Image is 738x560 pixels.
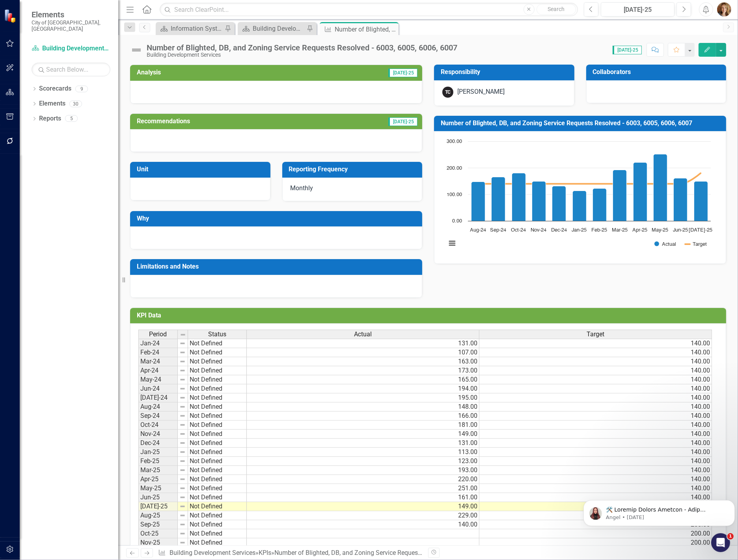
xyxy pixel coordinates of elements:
[259,549,271,556] a: KPIs
[188,502,247,511] td: Not Defined
[179,503,186,510] img: 8DAGhfEEPCf229AAAAAElFTkSuQmCC
[479,366,712,375] td: 140.00
[138,520,178,529] td: Sep-25
[138,348,178,357] td: Feb-24
[4,9,18,23] img: ClearPoint Strategy
[492,177,505,221] path: Sep-24, 166. Actual.
[32,10,110,19] span: Elements
[613,46,642,54] span: [DATE]-25
[39,114,61,123] a: Reports
[247,402,479,412] td: 148.00
[447,166,462,171] text: 200.00
[138,538,178,547] td: Nov-25
[479,538,712,547] td: 200.00
[289,166,419,173] h3: Reporting Frequency
[138,421,178,430] td: Oct-24
[32,44,110,53] a: Building Development Services
[247,439,479,448] td: 131.00
[388,69,417,77] span: [DATE]-25
[171,24,223,33] div: Information Systems
[247,511,479,520] td: 229.00
[179,395,186,401] img: 8DAGhfEEPCf229AAAAAElFTkSuQmCC
[179,358,186,365] img: 8DAGhfEEPCf229AAAAAElFTkSuQmCC
[471,154,708,221] g: Actual, series 1 of 2. Bar series with 12 bars.
[137,215,418,222] h3: Why
[138,484,178,493] td: May-25
[479,375,712,384] td: 140.00
[479,493,712,502] td: 140.00
[208,331,226,338] span: Status
[247,502,479,511] td: 149.00
[179,521,186,528] img: 8DAGhfEEPCf229AAAAAElFTkSuQmCC
[149,331,167,338] span: Period
[179,404,186,410] img: 8DAGhfEEPCf229AAAAAElFTkSuQmCC
[247,375,479,384] td: 165.00
[137,69,262,76] h3: Analysis
[447,192,462,197] text: 100.00
[592,228,608,233] text: Feb-25
[247,348,479,357] td: 107.00
[188,357,247,366] td: Not Defined
[158,549,422,558] div: » »
[479,421,712,430] td: 140.00
[247,384,479,393] td: 194.00
[179,376,186,383] img: 8DAGhfEEPCf229AAAAAElFTkSuQmCC
[471,182,485,221] path: Aug-24, 148. Actual.
[188,520,247,529] td: Not Defined
[441,120,722,127] h3: Number of Blighted, DB, and Zoning Service Requests Resolved - 6003, 6005, 6006, 6007
[247,412,479,421] td: 166.00
[479,475,712,484] td: 140.00
[479,520,712,529] td: 200.00
[179,367,186,374] img: 8DAGhfEEPCf229AAAAAElFTkSuQmCC
[694,182,708,221] path: Jul-25, 149. Actual.
[479,511,712,520] td: 180.00
[354,331,372,338] span: Actual
[717,2,731,17] img: Nichole Plowman
[188,466,247,475] td: Not Defined
[137,263,418,270] h3: Limitations and Notes
[188,493,247,502] td: Not Defined
[138,384,178,393] td: Jun-24
[179,449,186,455] img: 8DAGhfEEPCf229AAAAAElFTkSuQmCC
[654,241,676,247] button: Show Actual
[188,448,247,457] td: Not Defined
[247,493,479,502] td: 161.00
[147,52,457,58] div: Building Development Services
[188,421,247,430] td: Not Defined
[511,228,526,233] text: Oct-24
[335,24,397,34] div: Number of Blighted, DB, and Zoning Service Requests Resolved - 6003, 6005, 6006, 6007
[479,357,712,366] td: 140.00
[551,228,567,233] text: Dec-24
[158,24,223,33] a: Information Systems
[179,422,186,428] img: 8DAGhfEEPCf229AAAAAElFTkSuQmCC
[479,448,712,457] td: 140.00
[65,115,78,122] div: 5
[179,458,186,464] img: 8DAGhfEEPCf229AAAAAElFTkSuQmCC
[138,439,178,448] td: Dec-24
[188,430,247,439] td: Not Defined
[138,502,178,511] td: [DATE]-25
[138,412,178,421] td: Sep-24
[479,502,712,511] td: 180.00
[138,475,178,484] td: Apr-25
[634,163,647,221] path: Apr-25, 220. Actual.
[447,237,458,248] button: View chart menu, Chart
[711,533,730,552] iframe: Intercom live chat
[147,43,457,52] div: Number of Blighted, DB, and Zoning Service Requests Resolved - 6003, 6005, 6006, 6007
[26,30,145,37] p: Message from Angel, sent 5w ago
[188,375,247,384] td: Not Defined
[138,357,178,366] td: Mar-24
[32,19,110,32] small: City of [GEOGRAPHIC_DATA], [GEOGRAPHIC_DATA]
[188,457,247,466] td: Not Defined
[689,228,712,233] text: [DATE]-25
[572,228,587,233] text: Jan-25
[137,166,266,173] h3: Unit
[32,63,110,76] input: Search Below...
[137,312,722,319] h3: KPI Data
[613,170,627,221] path: Mar-25, 193. Actual.
[604,5,672,15] div: [DATE]-25
[138,448,178,457] td: Jan-25
[170,549,255,556] a: Building Development Services
[447,139,462,144] text: 300.00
